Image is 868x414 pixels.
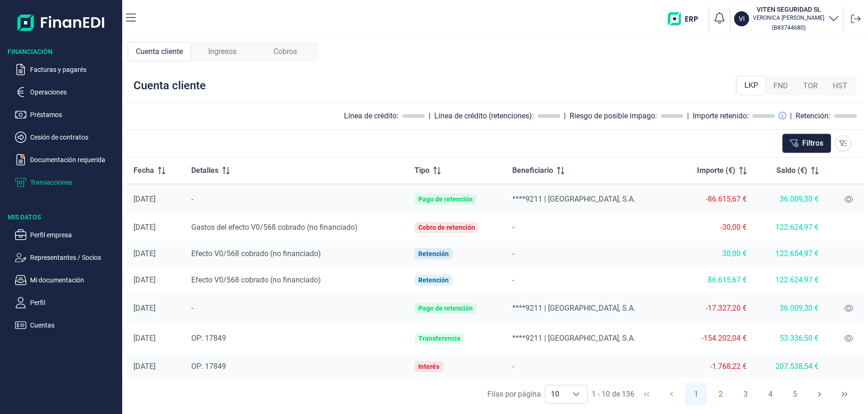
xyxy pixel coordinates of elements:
[512,362,514,371] span: -
[825,77,855,95] div: HST
[762,275,819,285] div: 122.624,97 €
[774,80,788,92] span: FND
[133,304,176,313] div: [DATE]
[30,297,118,308] p: Perfil
[693,111,749,121] div: Importe retenido:
[512,304,635,312] span: ****9211 | [GEOGRAPHIC_DATA], S.A.
[418,305,473,312] div: Pago de retención
[133,223,176,232] div: [DATE]
[133,362,176,371] div: [DATE]
[512,275,514,284] span: -
[772,24,805,31] small: Copiar cif
[697,165,735,176] span: Importe (€)
[784,383,806,406] button: Page 5
[487,389,541,400] div: Filas por página
[734,383,757,406] button: Page 3
[766,77,796,95] div: FND
[254,42,317,62] div: Cobros
[15,154,118,165] button: Documentación requerida
[635,383,658,406] button: First Page
[682,275,747,285] div: 86.615,67 €
[753,5,824,14] h3: VITEN SEGURIDAD SL
[418,363,439,370] div: Interés
[762,304,819,313] div: 36.009,30 €
[808,383,831,406] button: Next Page
[191,304,193,312] span: -
[570,111,657,121] div: Riesgo de posible impago:
[796,111,830,121] div: Retención:
[133,275,176,285] div: [DATE]
[30,86,118,98] p: Operaciones
[30,132,118,143] p: Cesión de contratos
[512,195,635,203] span: ****9211 | [GEOGRAPHIC_DATA], S.A.
[15,86,118,98] button: Operaciones
[782,133,831,153] button: Filtros
[136,46,183,57] span: Cuenta cliente
[833,80,847,92] span: HST
[418,195,473,203] div: Pago de retención
[15,252,118,263] button: Representantes / Socios
[133,334,176,343] div: [DATE]
[15,177,118,188] button: Transacciones
[429,110,430,122] div: |
[191,275,321,284] span: Efecto V0/568 cobrado (no financiado)
[512,334,635,343] span: ****9211 | [GEOGRAPHIC_DATA], S.A.
[545,385,565,403] span: 10
[191,195,193,203] span: -
[418,335,461,342] div: Transferencia
[191,223,358,232] span: Gastos del efecto V0/568 cobrado (no financiado)
[734,5,839,33] button: VIVITEN SEGURIDAD SLVERONICA [PERSON_NAME](B83744680)
[30,109,118,120] p: Préstamos
[191,362,226,371] span: OP: 17849
[776,165,807,176] span: Saldo (€)
[30,64,118,75] p: Facturas y pagarés
[30,274,118,286] p: Mi documentación
[762,195,819,204] div: 36.009,30 €
[512,165,553,176] span: Beneficiario
[15,320,118,331] button: Cuentas
[744,80,758,91] span: LKP
[15,274,118,286] button: Mi documentación
[833,383,856,406] button: Last Page
[191,42,254,62] div: Ingresos
[208,46,236,57] span: Ingresos
[133,78,206,93] div: Cuenta cliente
[660,383,683,406] button: Previous Page
[682,195,747,204] div: -86.615,67 €
[434,111,534,121] div: Línea de crédito (retenciones):
[30,154,118,165] p: Documentación requerida
[512,249,514,258] span: -
[30,320,118,331] p: Cuentas
[592,391,634,398] span: 1 - 10 de 136
[796,77,825,95] div: TOR
[15,132,118,143] button: Cesión de contratos
[15,109,118,120] button: Préstamos
[564,110,566,122] div: |
[30,229,118,241] p: Perfil empresa
[682,304,747,313] div: -17.327,20 €
[685,383,707,406] button: Page 1
[682,334,747,343] div: -154.202,04 €
[759,383,782,406] button: Page 4
[344,111,399,121] div: Línea de crédito:
[565,385,587,403] div: Choose
[133,195,176,204] div: [DATE]
[762,334,819,343] div: 53.336,50 €
[682,362,747,371] div: -1.768,22 €
[753,14,824,22] p: VERONICA [PERSON_NAME]
[762,362,819,371] div: 207.538,54 €
[418,224,475,231] div: Cobro de retención
[191,249,321,258] span: Efecto V0/568 cobrado (no financiado)
[30,252,118,263] p: Representantes / Socios
[739,14,745,23] p: VI
[414,165,430,176] span: Tipo
[803,80,818,92] span: TOR
[512,223,514,232] span: -
[682,223,747,232] div: -30,00 €
[274,46,297,57] span: Cobros
[682,249,747,258] div: 30,00 €
[687,110,689,122] div: |
[15,297,118,308] button: Perfil
[668,12,705,25] img: erp
[418,276,449,284] div: Retención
